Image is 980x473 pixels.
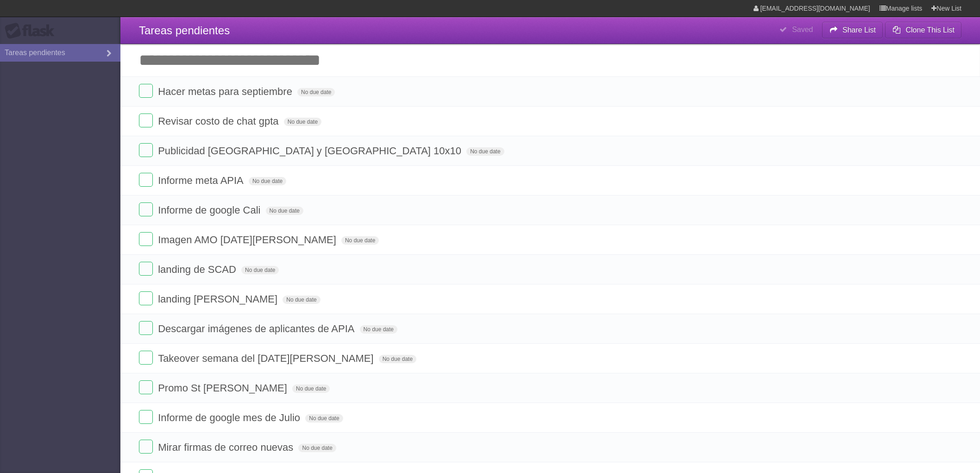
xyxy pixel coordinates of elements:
[158,115,281,127] span: Revisar costo de chat gpta
[158,86,295,97] span: Hacer metas para septiembre
[158,175,246,186] span: Informe meta APIA
[158,204,263,216] span: Informe de google Cali
[158,353,376,364] span: Takeover semana del [DATE][PERSON_NAME]
[360,325,397,334] span: No due date
[283,296,320,304] span: No due date
[292,385,330,393] span: No due date
[139,321,153,335] label: Done
[885,22,961,38] button: Clone This List
[139,84,153,98] label: Done
[249,177,286,185] span: No due date
[158,264,239,275] span: landing de SCAD
[379,355,416,363] span: No due date
[158,441,295,453] span: Mirar firmas de correo nuevas
[139,351,153,365] label: Done
[139,202,153,216] label: Done
[139,440,153,454] label: Done
[305,414,343,423] span: No due date
[139,380,153,394] label: Done
[139,143,153,157] label: Done
[822,22,883,38] button: Share List
[466,147,504,156] span: No due date
[139,232,153,246] label: Done
[158,382,289,394] span: Promo St [PERSON_NAME]
[5,23,60,39] div: Flask
[341,236,379,245] span: No due date
[266,207,303,215] span: No due date
[284,118,321,126] span: No due date
[158,412,302,423] span: Informe de google mes de Julio
[297,88,335,96] span: No due date
[139,173,153,187] label: Done
[298,444,336,452] span: No due date
[158,234,339,246] span: Imagen AMO [DATE][PERSON_NAME]
[241,266,279,274] span: No due date
[905,26,955,34] b: Clone This List
[158,293,280,305] span: landing [PERSON_NAME]
[139,114,153,127] label: Done
[139,24,230,37] span: Tareas pendientes
[139,262,153,276] label: Done
[158,145,464,157] span: Publicidad [GEOGRAPHIC_DATA] y [GEOGRAPHIC_DATA] 10x10
[842,26,876,34] b: Share List
[139,410,153,424] label: Done
[139,291,153,305] label: Done
[158,323,357,334] span: Descargar imágenes de aplicantes de APIA
[792,25,813,33] b: Saved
